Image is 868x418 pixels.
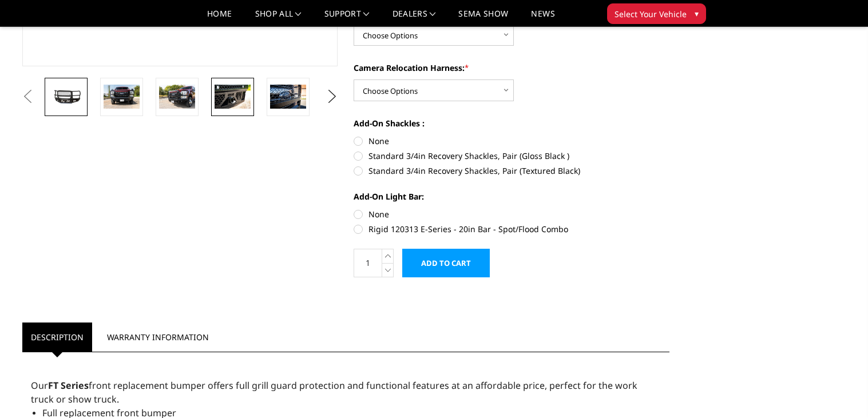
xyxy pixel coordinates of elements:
[354,135,669,147] label: None
[531,10,554,26] a: News
[393,10,436,26] a: Dealers
[98,323,217,352] a: Warranty Information
[31,379,637,405] span: Our front replacement bumper offers full grill guard protection and functional features at an aff...
[48,379,89,392] strong: FT Series
[215,85,251,109] img: 2023-2026 Ford F250-350 - FT Series - Extreme Front Bumper
[354,190,669,202] label: Add-On Light Bar:
[159,85,195,109] img: 2023-2026 Ford F250-350 - FT Series - Extreme Front Bumper
[255,10,302,26] a: shop all
[354,223,669,235] label: Rigid 120313 E-Series - 20in Bar - Spot/Flood Combo
[402,249,490,277] input: Add to Cart
[323,88,340,105] button: Next
[615,8,687,20] span: Select Your Vehicle
[324,10,370,26] a: Support
[354,150,669,162] label: Standard 3/4in Recovery Shackles, Pair (Gloss Black )
[22,323,92,352] a: Description
[354,62,669,74] label: Camera Relocation Harness:
[270,85,306,109] img: 2023-2026 Ford F250-350 - FT Series - Extreme Front Bumper
[811,363,868,418] iframe: Chat Widget
[207,10,232,26] a: Home
[458,10,508,26] a: SEMA Show
[354,208,669,220] label: None
[695,7,699,19] span: ▾
[354,165,669,177] label: Standard 3/4in Recovery Shackles, Pair (Textured Black)
[19,88,37,105] button: Previous
[104,85,140,109] img: 2023-2026 Ford F250-350 - FT Series - Extreme Front Bumper
[354,117,669,129] label: Add-On Shackles :
[607,3,706,24] button: Select Your Vehicle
